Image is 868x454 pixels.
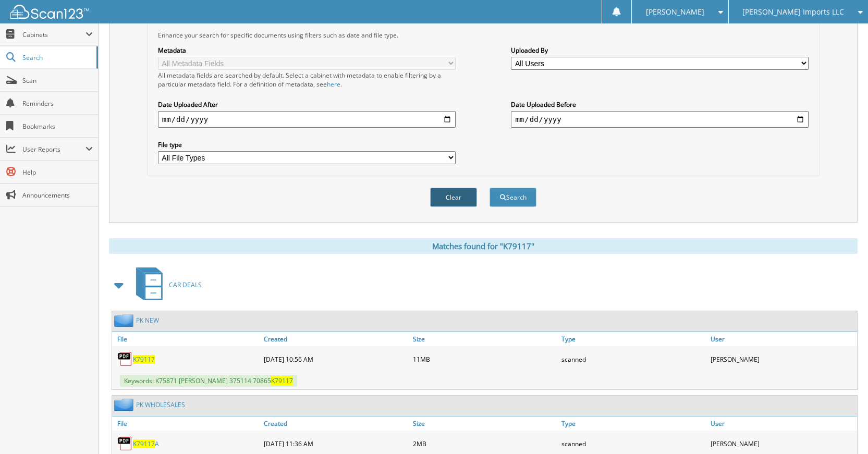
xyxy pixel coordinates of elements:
a: PK WHOLESALES [136,400,185,409]
a: K79117 [133,355,155,364]
span: CAR DEALS [169,280,202,289]
img: scan123-logo-white.svg [10,5,89,19]
label: Date Uploaded Before [511,100,809,109]
a: File [112,416,261,431]
div: 2MB [410,433,559,454]
div: scanned [559,433,708,454]
div: Enhance your search for specific documents using filters such as date and file type. [153,31,814,40]
iframe: Chat Widget [816,404,868,454]
label: Date Uploaded After [158,100,456,109]
span: [PERSON_NAME] Imports LLC [742,9,844,15]
a: here [327,80,340,89]
img: folder2.png [114,398,136,411]
span: Help [22,168,93,177]
span: [PERSON_NAME] [646,9,704,15]
a: Type [559,332,708,346]
a: File [112,332,261,346]
span: Announcements [22,191,93,200]
a: User [708,332,857,346]
div: [DATE] 10:56 AM [261,349,410,370]
button: Search [490,188,536,207]
a: User [708,416,857,431]
div: [PERSON_NAME] [708,349,857,370]
span: K79117 [133,439,155,448]
div: 11MB [410,349,559,370]
span: Search [22,53,91,62]
img: PDF.png [117,351,133,367]
label: Metadata [158,46,456,55]
div: scanned [559,349,708,370]
span: Scan [22,76,93,85]
a: Created [261,332,410,346]
span: K79117 [271,376,293,385]
span: Keywords: K75871 [PERSON_NAME] 375114 70865 [120,375,297,387]
label: File type [158,140,456,149]
a: Type [559,416,708,431]
a: Created [261,416,410,431]
div: [PERSON_NAME] [708,433,857,454]
a: CAR DEALS [130,264,202,305]
label: Uploaded By [511,46,809,55]
span: Bookmarks [22,122,93,131]
div: All metadata fields are searched by default. Select a cabinet with metadata to enable filtering b... [158,71,456,89]
img: PDF.png [117,436,133,451]
a: K79117A [133,439,159,448]
a: Size [410,332,559,346]
img: folder2.png [114,314,136,327]
a: Size [410,416,559,431]
input: start [158,111,456,128]
a: PK NEW [136,316,159,325]
span: Cabinets [22,30,85,39]
button: Clear [430,188,477,207]
span: Reminders [22,99,93,108]
input: end [511,111,809,128]
div: [DATE] 11:36 AM [261,433,410,454]
span: User Reports [22,145,85,154]
div: Matches found for "K79117" [109,238,858,254]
